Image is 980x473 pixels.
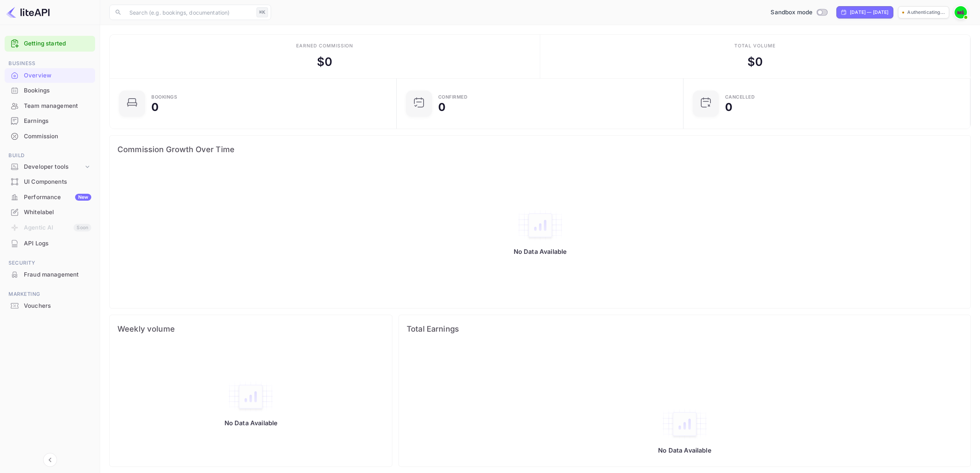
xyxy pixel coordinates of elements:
a: Whitelabel [5,205,95,219]
a: UI Components [5,174,95,189]
div: Vouchers [5,299,95,314]
div: API Logs [24,239,91,248]
span: Commission Growth Over Time [117,143,963,156]
img: empty-state-table2.svg [662,408,708,440]
span: Marketing [5,290,95,299]
div: Getting started [5,36,95,52]
a: Overview [5,68,95,82]
div: Overview [24,71,91,80]
div: CANCELLED [725,95,755,99]
img: LiteAPI logo [6,6,50,18]
div: Fraud management [24,270,91,279]
div: Confirmed [438,95,468,99]
div: $ 0 [317,53,332,70]
div: Overview [5,68,95,83]
a: Earnings [5,114,95,128]
div: UI Components [5,174,95,190]
div: Click to change the date range period [836,6,893,18]
div: [DATE] — [DATE] [850,9,888,16]
div: ⌘K [256,7,268,17]
div: UI Components [24,178,91,186]
div: New [75,194,91,201]
div: Commission [24,132,91,141]
div: Whitelabel [5,205,95,220]
a: Team management [5,99,95,113]
div: Developer tools [24,163,84,171]
div: Commission [5,129,95,144]
span: Business [5,59,95,68]
span: Total Earnings [407,323,963,335]
a: PerformanceNew [5,190,95,204]
div: Bookings [24,86,91,95]
img: Marijan Šnajdar [955,6,967,18]
a: Vouchers [5,299,95,313]
div: 0 [151,102,159,112]
a: API Logs [5,236,95,250]
div: $ 0 [747,53,763,70]
div: Earnings [24,117,91,126]
button: Collapse navigation [43,453,57,467]
a: Commission [5,129,95,143]
div: Team management [5,99,95,114]
input: Search (e.g. bookings, documentation) [125,5,253,20]
div: Developer tools [5,160,95,174]
a: Getting started [24,39,91,48]
div: 0 [438,102,446,112]
div: Switch to Production mode [767,8,830,17]
div: Team management [24,102,91,111]
div: Earned commission [296,42,353,49]
span: Build [5,151,95,160]
div: Vouchers [24,302,91,310]
div: API Logs [5,236,95,251]
div: Total volume [734,42,776,49]
img: empty-state-table2.svg [228,381,274,413]
div: PerformanceNew [5,190,95,205]
p: No Data Available [658,446,711,454]
p: No Data Available [224,419,278,427]
div: 0 [725,102,732,112]
div: Fraud management [5,267,95,282]
div: Performance [24,193,91,202]
span: Sandbox mode [771,8,812,17]
div: Whitelabel [24,208,91,217]
img: empty-state-table2.svg [517,209,563,242]
a: Fraud management [5,267,95,282]
span: Security [5,259,95,267]
div: Earnings [5,114,95,129]
div: Bookings [151,95,177,99]
p: Authenticating... [907,9,945,16]
div: Bookings [5,83,95,98]
span: Weekly volume [117,323,384,335]
a: Bookings [5,83,95,97]
p: No Data Available [514,248,567,255]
